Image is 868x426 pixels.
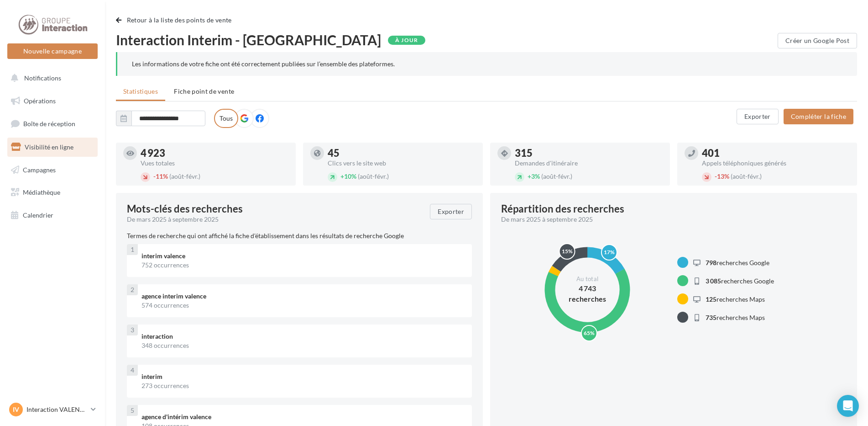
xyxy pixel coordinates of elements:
[5,69,96,88] button: Notifications
[5,91,99,111] a: Opérations
[141,301,465,310] div: 574 occurrences
[340,172,356,180] span: 10%
[23,211,53,219] span: Calendrier
[731,172,762,180] span: (août-févr.)
[340,172,344,180] span: +
[141,160,288,166] div: Vues totales
[169,172,200,180] span: (août-févr.)
[127,284,138,295] div: 2
[328,148,476,158] div: 45
[780,112,857,120] a: Compléter la fiche
[141,341,465,350] div: 348 occurrences
[702,148,850,158] div: 401
[501,204,624,214] div: Répartition des recherches
[24,97,56,105] span: Opérations
[127,204,243,214] span: Mots-clés des recherches
[141,372,465,381] div: interim
[127,365,138,376] div: 4
[153,172,156,180] span: -
[706,295,765,303] span: recherches Maps
[153,172,168,180] span: 11%
[141,381,465,390] div: 273 occurrences
[706,277,774,285] span: recherches Google
[26,405,87,414] p: Interaction VALENCE
[706,295,716,303] span: 125
[174,87,234,95] span: Fiche point de vente
[5,138,99,157] a: Visibilité en ligne
[127,405,138,416] div: 5
[127,231,472,240] p: Termes de recherche qui ont affiché la fiche d'établissement dans les résultats de recherche Google
[328,160,476,166] div: Clics vers le site web
[706,314,716,321] span: 735
[127,244,138,255] div: 1
[141,148,288,158] div: 4 923
[388,36,425,45] div: À jour
[541,172,572,180] span: (août-févr.)
[23,188,60,196] span: Médiathèque
[737,109,779,124] button: Exporter
[778,33,857,48] button: Créer un Google Post
[430,204,472,219] button: Exporter
[141,261,465,270] div: 752 occurrences
[25,143,73,151] span: Visibilité en ligne
[5,114,99,133] a: Boîte de réception
[358,172,389,180] span: (août-févr.)
[837,395,859,417] div: Open Intercom Messenger
[706,277,721,285] span: 3 085
[706,259,716,266] span: 798
[127,16,232,24] span: Retour à la liste des points de vente
[715,172,729,180] span: 13%
[528,172,540,180] span: 3%
[116,15,235,26] button: Retour à la liste des points de vente
[141,412,465,421] div: agence d'intérim valence
[23,165,56,173] span: Campagnes
[501,215,839,224] div: De mars 2025 à septembre 2025
[24,74,61,82] span: Notifications
[515,160,663,166] div: Demandes d'itinéraire
[127,215,423,224] div: De mars 2025 à septembre 2025
[5,183,99,202] a: Médiathèque
[5,160,99,180] a: Campagnes
[7,43,98,59] button: Nouvelle campagne
[528,172,531,180] span: +
[214,109,238,128] label: Tous
[141,332,465,341] div: interaction
[7,401,98,418] a: IV Interaction VALENCE
[715,172,717,180] span: -
[141,292,465,301] div: agence interim valence
[13,405,19,414] span: IV
[706,259,769,266] span: recherches Google
[706,314,765,321] span: recherches Maps
[5,206,99,225] a: Calendrier
[784,109,853,124] button: Compléter la fiche
[515,148,663,158] div: 315
[702,160,850,166] div: Appels téléphoniques générés
[127,325,138,335] div: 3
[116,33,381,47] span: Interaction Interim - [GEOGRAPHIC_DATA]
[23,120,75,128] span: Boîte de réception
[141,251,465,261] div: interim valence
[132,59,842,69] div: Les informations de votre fiche ont été correctement publiées sur l’ensemble des plateformes.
